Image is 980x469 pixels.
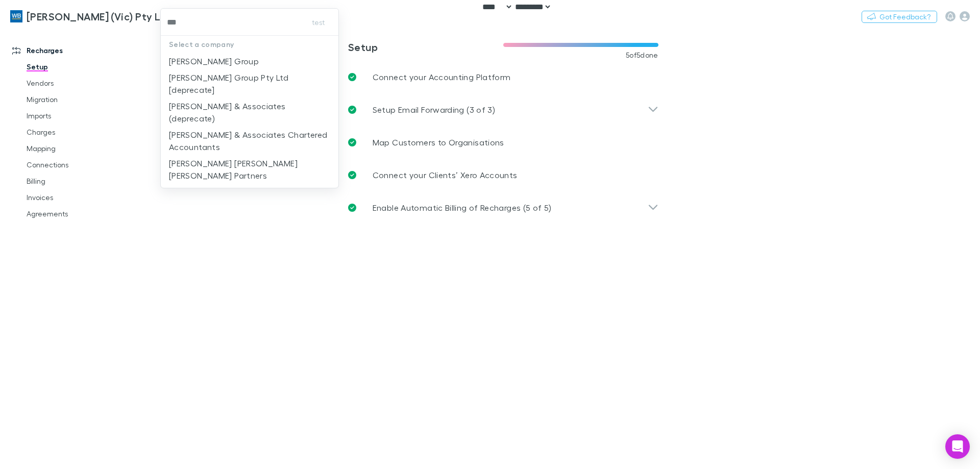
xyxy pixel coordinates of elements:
div: Open Intercom Messenger [945,434,970,459]
p: [PERSON_NAME] Group Pty Ltd [deprecate] [169,71,330,96]
button: test [302,16,334,29]
p: [PERSON_NAME] & Associates (deprecate) [169,100,330,125]
p: Select a company [161,36,338,53]
p: [PERSON_NAME] [PERSON_NAME] [PERSON_NAME] Partners [169,157,330,182]
p: [PERSON_NAME] Group [169,55,259,67]
p: [PERSON_NAME] & Associates Chartered Accountants [169,129,330,153]
span: test [312,16,325,29]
